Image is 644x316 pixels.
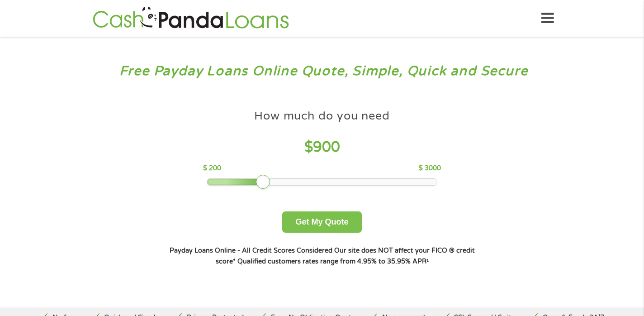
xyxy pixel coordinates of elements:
[203,163,221,173] p: $ 200
[170,247,332,254] strong: Payday Loans Online - All Credit Scores Considered
[26,63,618,80] h3: Free Payday Loans Online Quote, Simple, Quick and Secure
[282,211,361,233] button: Get My Quote
[313,139,340,156] span: 900
[254,109,390,124] h4: How much do you need
[419,163,441,173] p: $ 3000
[237,258,429,265] strong: Qualified customers rates range from 4.95% to 35.95% APR¹
[203,138,440,157] h4: $
[90,5,292,31] img: GetLoanNow Logo
[216,247,475,265] strong: Our site does NOT affect your FICO ® credit score*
